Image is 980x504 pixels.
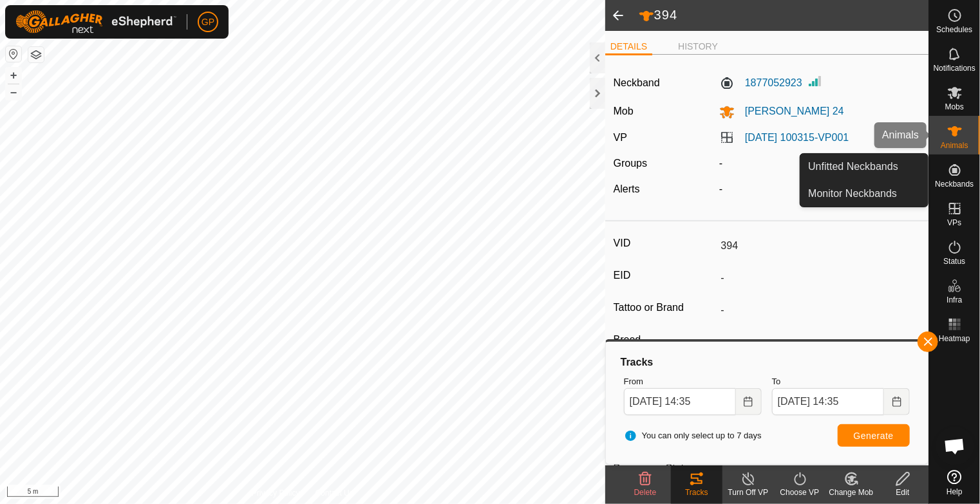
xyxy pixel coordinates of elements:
[673,40,723,53] li: HISTORY
[714,182,925,197] div: -
[935,180,974,188] span: Neckbands
[614,299,716,316] label: Tattoo or Brand
[745,132,849,143] a: [DATE] 100315-VP001
[808,159,898,174] span: Unfitted Neckbands
[714,156,925,171] div: -
[943,257,965,265] span: Status
[671,487,722,498] div: Tracks
[877,487,928,498] div: Edit
[252,487,300,499] a: Privacy Policy
[614,158,647,169] label: Groups
[614,331,716,348] label: Breed
[624,429,762,442] span: You can only select up to 7 days
[639,7,928,24] h2: 394
[772,375,910,388] label: To
[614,132,627,143] label: VP
[934,64,975,72] span: Notifications
[634,488,657,497] span: Delete
[6,84,21,100] button: –
[774,487,825,498] div: Choose VP
[614,75,660,91] label: Neckband
[807,73,823,89] img: Signal strength
[605,40,652,55] li: DETAILS
[936,26,972,33] span: Schedules
[6,46,21,62] button: Reset Map
[941,142,968,149] span: Animals
[624,375,762,388] label: From
[800,154,928,180] a: Unfitted Neckbands
[854,431,894,441] span: Generate
[28,47,44,62] button: Map Layers
[808,186,897,201] span: Monitor Neckbands
[838,424,910,447] button: Generate
[614,267,716,284] label: EID
[15,10,176,33] img: Gallagher Logo
[736,388,762,415] button: Choose Date
[939,335,970,342] span: Heatmap
[929,465,980,501] a: Help
[719,75,802,91] label: 1877052923
[614,106,634,117] label: Mob
[947,296,962,304] span: Infra
[614,183,640,194] label: Alerts
[947,219,961,227] span: VPs
[825,487,877,498] div: Change Mob
[735,106,844,117] span: [PERSON_NAME] 24
[947,488,963,496] span: Help
[936,427,974,465] div: Open chat
[619,355,915,370] div: Tracks
[202,15,214,29] span: GP
[6,68,21,83] button: +
[722,487,774,498] div: Turn Off VP
[614,235,716,252] label: VID
[800,181,928,207] a: Monitor Neckbands
[316,487,353,499] a: Contact Us
[945,103,964,111] span: Mobs
[884,388,910,415] button: Choose Date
